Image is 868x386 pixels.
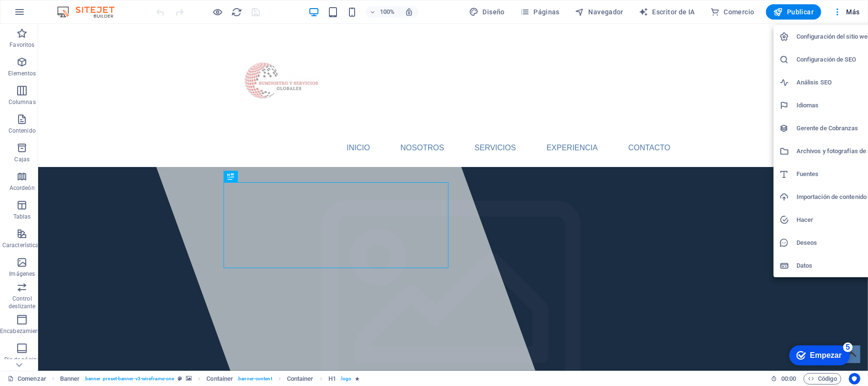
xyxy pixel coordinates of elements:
[797,239,817,246] font: Deseos
[17,5,77,25] div: Empezar Quedan 5 elementos, 0 % completado
[797,79,832,86] font: Análisis SEO
[797,193,867,200] font: Importación de contenido
[797,56,857,63] font: Configuración de SEO
[37,10,69,19] font: Empezar
[73,2,78,10] font: 5
[797,170,819,177] font: Fuentes
[797,102,819,109] font: Idiomas
[797,125,858,132] font: Gerente de Cobranzas
[797,216,813,223] font: Hacer
[797,262,812,269] font: Datos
